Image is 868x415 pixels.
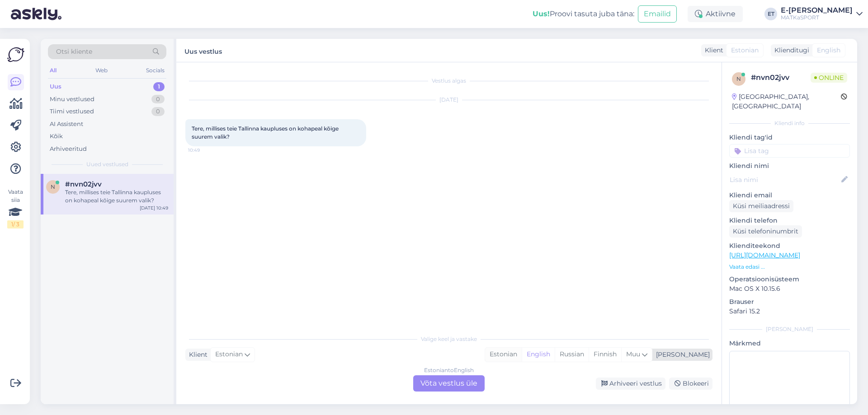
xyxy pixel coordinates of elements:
input: Lisa nimi [730,175,840,185]
div: MATKaSPORT [781,14,853,21]
button: Emailid [638,5,677,23]
input: Lisa tag [729,144,850,158]
div: All [48,65,58,76]
div: Russian [555,348,589,361]
div: AI Assistent [50,120,83,129]
div: Klient [701,46,723,55]
div: [PERSON_NAME] [729,325,850,333]
div: Estonian to English [424,366,474,374]
div: Tere, millises teie Tallinna kaupluses on kohapeal kõige suurem valik? [65,188,168,205]
div: Arhiveeritud [50,145,87,154]
div: Socials [144,65,166,76]
div: [DATE] 10:49 [140,205,168,211]
p: Vaata edasi ... [729,263,850,271]
div: [GEOGRAPHIC_DATA], [GEOGRAPHIC_DATA] [732,92,841,111]
span: n [736,75,741,82]
div: Uus [50,82,61,91]
div: Proovi tasuta juba täna: [533,9,634,19]
span: Muu [626,350,640,358]
p: Märkmed [729,339,850,348]
p: Kliendi email [729,191,850,200]
div: E-[PERSON_NAME] [781,7,853,14]
img: Askly Logo [7,46,24,63]
span: Otsi kliente [56,47,92,56]
div: Aktiivne [688,6,743,22]
div: Küsi meiliaadressi [729,200,793,212]
span: #nvn02jvv [65,180,102,188]
p: Safari 15.2 [729,307,850,316]
span: English [817,46,840,55]
div: Vestlus algas [185,77,712,85]
span: Estonian [215,350,243,359]
div: 0 [151,95,165,104]
span: Estonian [731,46,759,55]
div: Estonian [485,348,522,361]
p: Brauser [729,297,850,307]
p: Kliendi nimi [729,161,850,171]
div: Finnish [589,348,621,361]
div: Arhiveeri vestlus [596,378,665,390]
div: 0 [151,107,165,116]
div: Vaata siia [7,188,24,228]
div: Võta vestlus üle [413,375,485,392]
div: # nvn02jvv [751,72,811,83]
span: 10:49 [188,147,222,154]
span: Tere, millises teie Tallinna kaupluses on kohapeal kõige suurem valik? [192,125,340,140]
a: E-[PERSON_NAME]MATKaSPORT [781,7,863,21]
p: Kliendi telefon [729,216,850,225]
div: Blokeeri [669,378,712,390]
label: Uus vestlus [184,44,222,56]
div: [PERSON_NAME] [652,350,710,359]
p: Operatsioonisüsteem [729,275,850,284]
div: Tiimi vestlused [50,107,94,116]
div: ET [764,8,777,20]
span: Uued vestlused [86,160,128,168]
p: Kliendi tag'id [729,133,850,142]
div: Valige keel ja vastake [185,335,712,343]
span: Online [811,73,847,83]
p: Mac OS X 10.15.6 [729,284,850,294]
span: n [51,183,55,190]
div: English [522,348,555,361]
a: [URL][DOMAIN_NAME] [729,251,800,259]
div: 1 / 3 [7,220,24,228]
div: Kõik [50,132,63,141]
div: Klient [185,350,208,359]
div: Küsi telefoninumbrit [729,225,802,238]
div: Kliendi info [729,119,850,127]
div: Minu vestlused [50,95,94,104]
div: 1 [153,82,165,91]
div: Web [94,65,109,76]
b: Uus! [533,9,550,18]
div: [DATE] [185,96,712,104]
p: Klienditeekond [729,241,850,251]
div: Klienditugi [771,46,809,55]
